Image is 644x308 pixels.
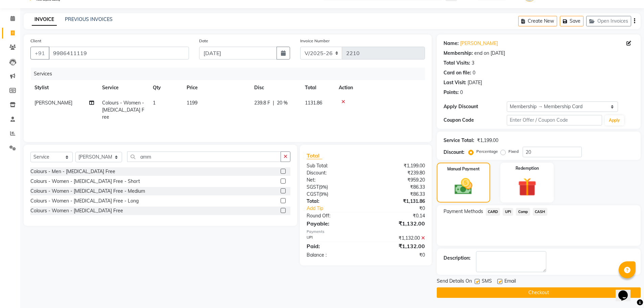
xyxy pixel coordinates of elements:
[447,166,480,172] label: Manual Payment
[302,205,376,212] a: Add Tip
[307,152,322,159] span: Total
[102,100,144,120] span: Colours - Women - [MEDICAL_DATA] Free
[30,80,98,95] th: Stylist
[30,188,145,195] div: Colours - Women - [MEDICAL_DATA] Free - Medium
[516,208,530,216] span: Comp
[153,100,156,106] span: 1
[30,197,139,205] div: Colours - Women - [MEDICAL_DATA] Free - Long
[30,168,115,175] div: Colours - Men - [MEDICAL_DATA] Free
[444,137,474,144] div: Service Total:
[366,252,430,259] div: ₹0
[473,69,475,76] div: 0
[302,219,366,228] div: Payable:
[366,176,430,184] div: ₹959.20
[366,219,430,228] div: ₹1,132.00
[437,278,472,286] span: Send Details On
[518,16,557,26] button: Create New
[302,184,366,191] div: ( )
[302,252,366,259] div: Balance :
[444,117,507,124] div: Coupon Code
[302,235,366,242] div: UPI
[486,208,500,216] span: CARD
[560,16,583,26] button: Save
[273,99,274,106] span: |
[460,40,498,47] a: [PERSON_NAME]
[444,103,507,110] div: Apply Discount
[34,100,72,106] span: [PERSON_NAME]
[30,47,49,60] button: +91
[305,100,322,106] span: 1131.86
[472,60,474,67] div: 3
[449,176,478,197] img: _cash.svg
[366,212,430,219] div: ₹0.14
[366,162,430,169] div: ₹1,199.00
[616,281,637,301] iframe: chat widget
[302,176,366,184] div: Net:
[460,89,463,96] div: 0
[503,208,513,216] span: UPI
[32,14,57,26] a: INVOICE
[444,79,466,86] div: Last Visit:
[474,50,505,57] div: end on [DATE]
[301,80,335,95] th: Total
[468,79,482,86] div: [DATE]
[605,115,624,125] button: Apply
[366,235,430,242] div: ₹1,132.00
[31,68,430,80] div: Services
[366,198,430,205] div: ₹1,131.86
[476,148,498,155] label: Percentage
[183,80,250,95] th: Price
[65,16,113,22] a: PREVIOUS INVOICES
[254,99,270,106] span: 239.8 F
[277,99,288,106] span: 20 %
[533,208,547,216] span: CASH
[482,278,492,286] span: SMS
[302,191,366,198] div: ( )
[444,60,470,67] div: Total Visits:
[444,50,473,57] div: Membership:
[30,178,140,185] div: Colours - Women - [MEDICAL_DATA] Free - Short
[586,16,631,26] button: Open Invoices
[366,169,430,176] div: ₹239.80
[444,89,459,96] div: Points:
[377,205,430,212] div: ₹0
[30,38,41,44] label: Client
[507,115,602,125] input: Enter Offer / Coupon Code
[49,47,189,60] input: Search by Name/Mobile/Email/Code
[366,242,430,250] div: ₹1,132.00
[444,40,459,47] div: Name:
[444,208,483,215] span: Payment Methods
[477,137,498,144] div: ₹1,199.00
[199,38,208,44] label: Date
[302,198,366,205] div: Total:
[508,148,519,155] label: Fixed
[366,191,430,198] div: ₹86.33
[366,184,430,191] div: ₹86.33
[302,212,366,219] div: Round Off:
[302,242,366,250] div: Paid:
[149,80,183,95] th: Qty
[98,80,149,95] th: Service
[444,69,471,76] div: Card on file:
[300,38,330,44] label: Invoice Number
[302,169,366,176] div: Discount:
[127,151,281,162] input: Search or Scan
[335,80,425,95] th: Action
[307,184,319,190] span: SGST
[516,165,539,171] label: Redemption
[444,149,464,156] div: Discount:
[320,184,327,190] span: 9%
[302,162,366,169] div: Sub Total:
[30,207,123,214] div: Colours - Women - [MEDICAL_DATA] Free
[187,100,197,106] span: 1199
[250,80,301,95] th: Disc
[307,191,319,197] span: CGST
[444,255,471,262] div: Description:
[320,191,327,197] span: 9%
[512,175,542,198] img: _gift.svg
[504,278,516,286] span: Email
[307,229,425,235] div: Payments
[437,287,641,298] button: Checkout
